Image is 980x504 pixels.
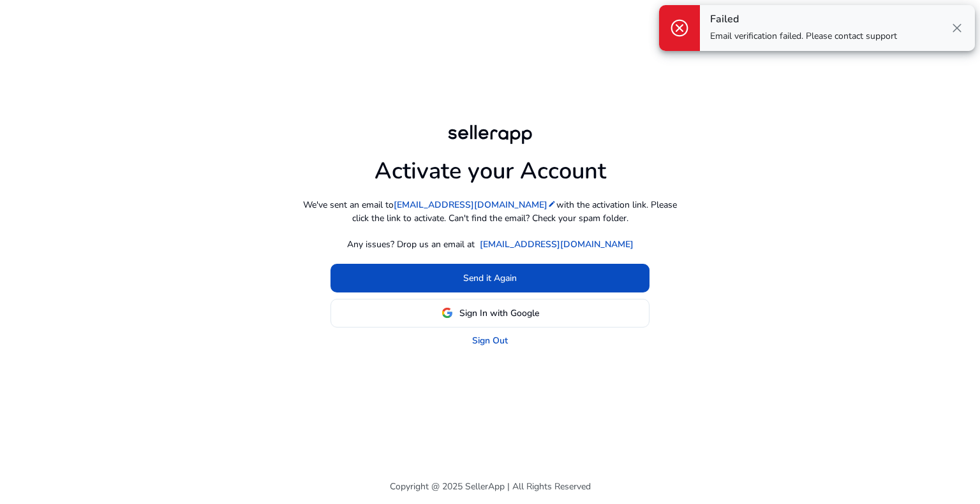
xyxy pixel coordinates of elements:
[710,30,897,43] p: Email verification failed. Please contact support
[330,264,650,292] button: Send it Again
[949,20,965,36] span: close
[442,307,453,319] img: google-logo.svg
[472,334,508,347] a: Sign Out
[330,299,650,328] button: Sign In with Google
[710,13,897,25] h4: Failed
[547,199,556,208] mat-icon: edit
[375,147,606,185] h1: Activate your Account
[347,238,475,251] p: Any issues? Drop us an email at
[463,271,517,285] span: Send it Again
[459,306,539,320] span: Sign In with Google
[394,198,556,212] a: [EMAIL_ADDRESS][DOMAIN_NAME]
[669,18,690,38] span: cancel
[299,198,681,225] p: We've sent an email to with the activation link. Please click the link to activate. Can't find th...
[480,238,634,251] a: [EMAIL_ADDRESS][DOMAIN_NAME]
